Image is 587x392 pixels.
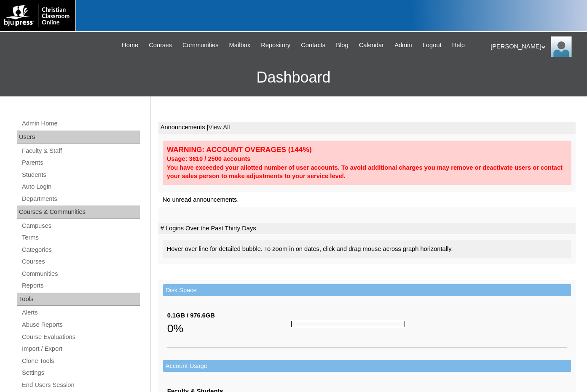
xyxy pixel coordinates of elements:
a: Parents [21,157,140,168]
a: Repository [257,40,295,50]
a: End Users Session [21,380,140,390]
div: 0% [167,320,291,337]
span: Repository [261,40,290,50]
a: Abuse Reports [21,320,140,330]
a: Categories [21,245,140,255]
a: Calendar [355,40,388,50]
div: WARNING: ACCOUNT OVERAGES (144%) [167,145,567,155]
td: Account Usage [163,360,571,372]
img: Melanie Sevilla [551,36,572,57]
div: [PERSON_NAME] [491,36,579,57]
a: Import / Export [21,344,140,354]
span: Home [122,40,138,50]
span: Help [452,40,465,50]
a: View All [208,124,230,131]
div: Hover over line for detailed bubble. To zoom in on dates, click and drag mouse across graph horiz... [163,240,571,258]
a: Home [118,40,142,50]
span: Contacts [301,40,325,50]
span: Calendar [359,40,384,50]
a: Auto Login [21,181,140,192]
a: Communities [21,269,140,279]
a: Communities [178,40,223,50]
span: Courses [149,40,172,50]
span: Blog [336,40,348,50]
td: Announcements | [158,122,576,133]
a: Departments [21,194,140,204]
a: Contacts [297,40,330,50]
a: Admin [390,40,416,50]
td: # Logins Over the Past Thirty Days [158,223,576,235]
a: Admin Home [21,118,140,129]
strong: Usage: 3610 / 2500 accounts [167,155,251,162]
a: Faculty & Staff [21,146,140,156]
span: Communities [182,40,219,50]
span: Logout [423,40,442,50]
span: Admin [394,40,412,50]
div: 0.1GB / 976.6GB [167,311,291,320]
a: Mailbox [225,40,255,50]
td: No unread announcements. [158,192,576,208]
div: Users [17,131,140,144]
a: Logout [418,40,446,50]
a: Course Evaluations [21,332,140,342]
div: Courses & Communities [17,205,140,219]
a: Students [21,170,140,180]
img: logo-white.png [4,4,71,27]
a: Courses [145,40,176,50]
div: You have exceeded your allotted number of user accounts. To avoid additional charges you may remo... [167,163,567,181]
div: Tools [17,293,140,306]
a: Campuses [21,221,140,231]
h3: Dashboard [4,59,583,96]
a: Terms [21,232,140,243]
a: Reports [21,280,140,291]
span: Mailbox [229,40,251,50]
a: Settings [21,368,140,378]
a: Clone Tools [21,356,140,366]
a: Blog [332,40,352,50]
a: Courses [21,256,140,267]
a: Alerts [21,307,140,318]
td: Disk Space [163,284,571,296]
a: Help [448,40,469,50]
